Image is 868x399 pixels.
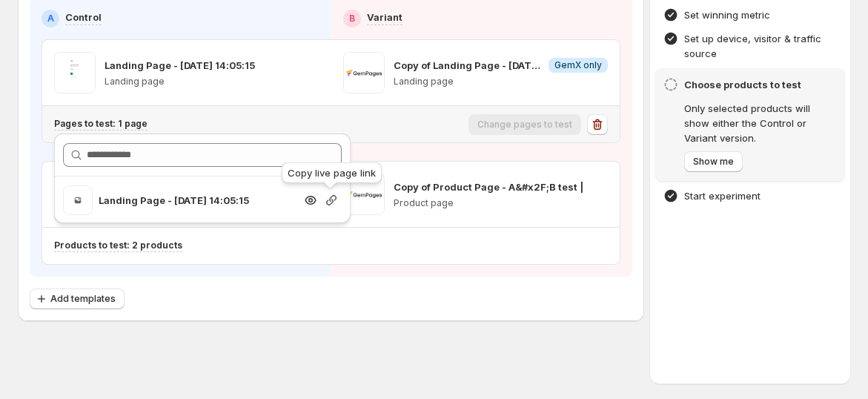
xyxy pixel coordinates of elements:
[394,179,583,194] p: Copy of Product Page - A&#x2F;B test |
[684,151,743,172] button: Show me
[684,77,837,92] h4: Choose products to test
[684,7,770,22] h4: Set winning metric
[54,52,96,93] img: Landing Page - Jun 12, 14:05:15
[349,13,355,24] h2: B
[54,240,182,251] p: Products to test: 2 products
[30,288,125,309] button: Add templates
[367,10,402,24] p: Variant
[394,58,543,73] p: Copy of Landing Page - [DATE] 14:05:15
[554,59,602,71] span: GemX only
[54,118,148,130] p: Pages to test: 1 page
[394,197,583,209] p: Product page
[65,10,102,24] p: Control
[684,188,761,203] h4: Start experiment
[50,293,116,305] span: Add templates
[63,185,93,215] img: Landing Page - Jun 12, 14:05:15
[105,58,255,73] p: Landing Page - [DATE] 14:05:15
[684,31,837,61] h4: Set up device, visitor & traffic source
[99,193,294,208] p: Landing Page - [DATE] 14:05:15
[693,156,734,168] span: Show me
[684,101,837,145] p: Only selected products will show either the Control or Variant version.
[394,76,609,88] p: Landing page
[343,52,385,93] img: Copy of Landing Page - Jun 12, 14:05:15
[105,76,255,88] p: Landing page
[47,13,54,24] h2: A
